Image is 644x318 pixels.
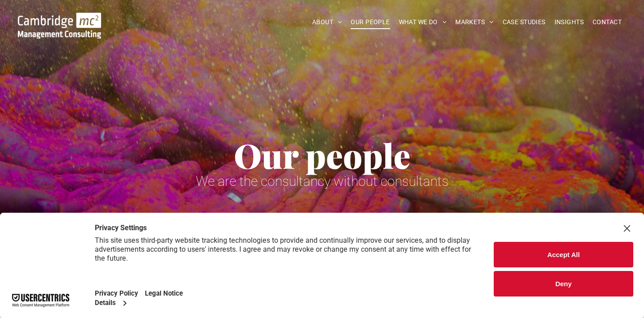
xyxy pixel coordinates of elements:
[308,15,347,29] a: ABOUT
[550,15,588,29] a: INSIGHTS
[346,15,394,29] a: OUR PEOPLE
[498,15,550,29] a: CASE STUDIES
[234,133,411,177] span: Our people
[18,14,101,23] a: Your Business Transformed | Cambridge Management Consulting
[196,173,449,189] span: We are the consultancy without consultants
[451,15,498,29] a: MARKETS
[394,15,451,29] a: WHAT WE DO
[588,15,626,29] a: CONTACT
[18,13,101,39] img: Cambridge MC Logo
